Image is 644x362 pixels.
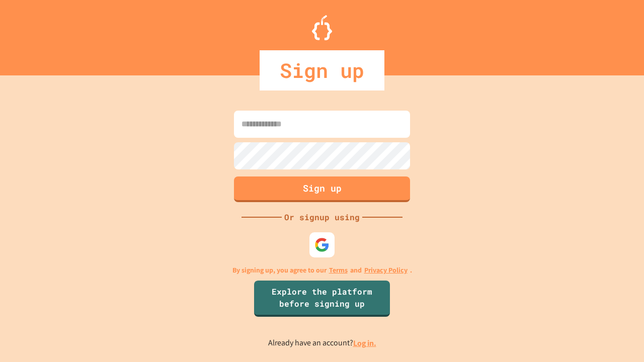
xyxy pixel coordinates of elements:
[254,281,390,317] a: Explore the platform before signing up
[234,176,410,202] button: Sign up
[314,237,330,252] img: google-icon.svg
[312,15,332,40] img: Logo.svg
[364,265,408,276] a: Privacy Policy
[353,338,376,348] a: Log in.
[232,265,412,276] p: By signing up, you agree to our and .
[282,211,362,223] div: Or signup using
[260,50,384,90] div: Sign up
[268,337,376,349] p: Already have an account?
[329,265,348,276] a: Terms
